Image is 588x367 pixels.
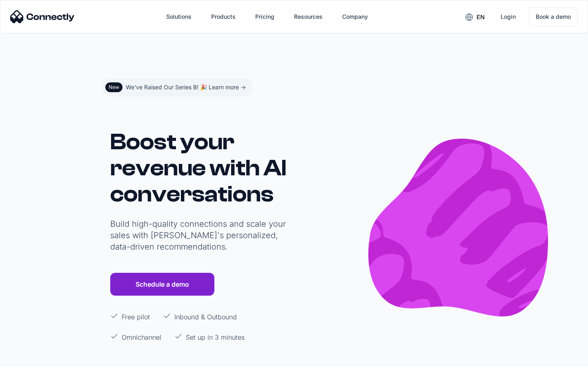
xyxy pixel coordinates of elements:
[110,218,290,252] p: Build high-quality connections and scale your sales with [PERSON_NAME]'s personalized, data-drive...
[529,7,578,26] a: Book a demo
[501,11,516,22] div: Login
[294,11,323,22] div: Resources
[249,7,281,27] a: Pricing
[10,10,75,23] img: Connectly Logo
[126,82,246,93] div: We've Raised Our Series B! 🎉 Learn more ->
[342,11,368,22] div: Company
[109,84,119,91] div: New
[110,129,290,207] h1: Boost your revenue with AI conversations
[211,11,236,22] div: Products
[102,78,252,96] a: NewWe've Raised Our Series B! 🎉 Learn more ->
[122,312,150,322] p: Free pilot
[122,332,161,342] p: Omnichannel
[166,11,192,22] div: Solutions
[255,11,274,22] div: Pricing
[110,273,214,296] a: Schedule a demo
[494,7,522,27] a: Login
[477,11,485,23] div: en
[8,352,49,364] aside: Language selected: English
[186,332,245,342] p: Set up in 3 minutes
[174,312,237,322] p: Inbound & Outbound
[16,353,49,364] ul: Language list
